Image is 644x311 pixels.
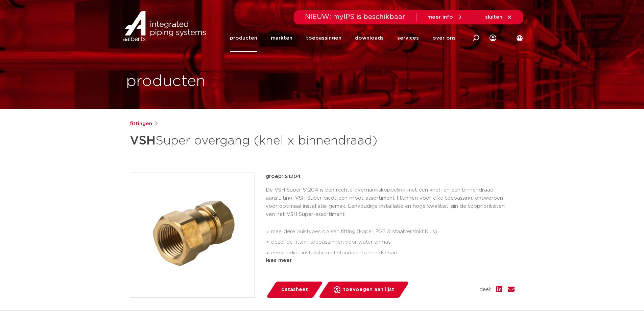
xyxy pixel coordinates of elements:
li: eenvoudige installatie met standaard gereedschap [271,248,515,259]
h1: producten [126,71,206,92]
a: toepassingen [306,24,341,52]
span: meer info [427,15,453,20]
a: markten [271,24,292,52]
span: toevoegen aan lijst [343,284,394,295]
a: datasheet [266,282,323,298]
li: meerdere buistypes op één fitting (koper, RVS & staalverzinkt buis) [271,226,515,237]
a: services [397,24,419,52]
span: deel: [479,286,491,294]
li: dezelfde fitting toepassingen voor water en gas [271,237,515,248]
div: lees meer [266,257,515,265]
p: groep: S1204 [266,173,515,181]
h1: Super overgang (knel x binnendraad) [130,131,384,151]
img: Product Image for VSH Super overgang (knel x binnendraad) [130,173,255,297]
a: downloads [355,24,384,52]
a: over ons [432,24,456,52]
a: fittingen [130,120,152,128]
a: producten [230,24,257,52]
div: my IPS [490,24,496,52]
span: datasheet [281,284,308,295]
span: sluiten [485,15,502,20]
span: NIEUW: myIPS is beschikbaar [305,14,405,20]
strong: VSH [130,135,156,147]
a: meer info [427,14,463,20]
a: sluiten [485,14,512,20]
nav: Menu [230,24,456,52]
p: De VSH Super S1204 is een rechte overgangskoppeling met een knel- en een binnendraad aansluiting.... [266,186,515,219]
